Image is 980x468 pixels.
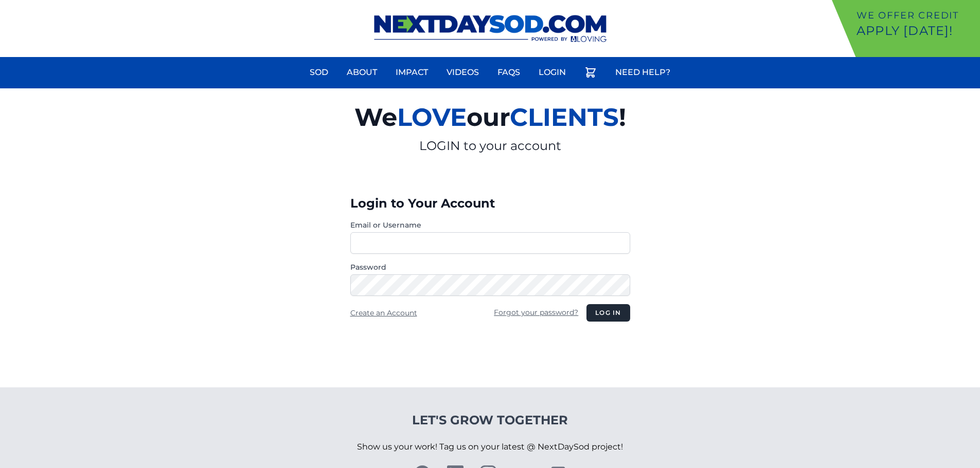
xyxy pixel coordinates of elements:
a: Videos [440,60,485,85]
a: FAQs [491,60,526,85]
a: About [341,60,383,85]
a: Login [532,60,572,85]
a: Create an Account [350,308,417,317]
span: CLIENTS [510,102,619,132]
p: Show us your work! Tag us on your latest @ NextDaySod project! [357,428,623,465]
p: We offer Credit [857,8,976,23]
a: Sod [304,60,334,85]
a: Forgot your password? [494,308,578,317]
a: Need Help? [609,60,676,85]
a: Impact [389,60,434,85]
button: Log in [586,304,630,322]
span: LOVE [397,102,467,132]
h2: We our ! [235,97,745,138]
label: Password [350,262,630,272]
h4: Let's Grow Together [357,412,623,428]
h3: Login to Your Account [350,195,630,212]
p: Apply [DATE]! [857,23,976,39]
label: Email or Username [350,220,630,230]
p: LOGIN to your account [235,138,745,154]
